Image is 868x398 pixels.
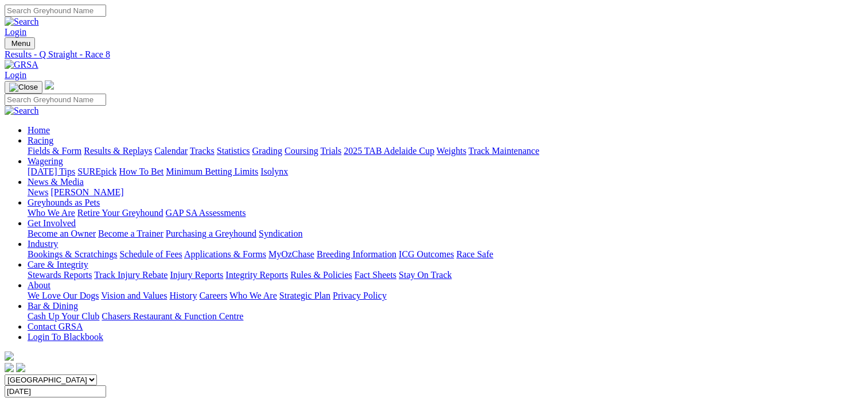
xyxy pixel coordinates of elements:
a: Strategic Plan [279,291,330,300]
a: Injury Reports [170,270,223,280]
a: News & Media [28,177,84,187]
a: Retire Your Greyhound [77,208,164,218]
a: Become a Trainer [98,229,164,238]
a: Trials [320,146,341,156]
a: Who We Are [229,291,277,300]
a: ICG Outcomes [399,249,454,259]
div: Greyhounds as Pets [28,208,863,218]
a: Chasers Restaurant & Function Centre [102,311,243,321]
a: Minimum Betting Limits [166,167,258,176]
a: GAP SA Assessments [166,208,246,218]
a: Breeding Information [317,249,396,259]
a: [PERSON_NAME] [50,187,123,197]
a: Syndication [259,229,302,238]
a: Calendar [154,146,188,156]
a: 2025 TAB Adelaide Cup [344,146,434,156]
a: Home [28,125,50,135]
button: Toggle navigation [5,37,35,49]
a: How To Bet [119,167,164,176]
a: Get Involved [28,218,76,228]
a: Login [5,70,26,80]
a: Results & Replays [84,146,152,156]
a: Results - Q Straight - Race 8 [5,49,863,60]
a: Statistics [217,146,250,156]
input: Select date [5,385,106,397]
a: Stay On Track [399,270,451,280]
a: About [28,280,50,290]
img: logo-grsa-white.png [5,351,14,361]
a: Fact Sheets [355,270,396,280]
a: Careers [199,291,227,300]
a: Applications & Forms [184,249,266,259]
a: Weights [437,146,466,156]
a: Tracks [190,146,215,156]
a: Bar & Dining [28,301,78,311]
button: Toggle navigation [5,81,42,94]
input: Search [5,5,106,17]
img: logo-grsa-white.png [45,80,54,90]
a: SUREpick [77,167,116,176]
a: Become an Owner [28,229,96,238]
a: Cash Up Your Club [28,311,99,321]
div: Care & Integrity [28,270,863,280]
a: Schedule of Fees [119,249,182,259]
a: Who We Are [28,208,75,218]
a: Purchasing a Greyhound [166,229,256,238]
div: Wagering [28,167,863,177]
a: Vision and Values [101,291,167,300]
div: Racing [28,146,863,156]
a: Rules & Policies [290,270,352,280]
img: facebook.svg [5,363,14,372]
a: Fields & Form [28,146,81,156]
a: Race Safe [456,249,493,259]
input: Search [5,94,106,106]
img: Search [5,17,39,27]
div: Industry [28,249,863,260]
a: Login To Blackbook [28,332,103,342]
a: Greyhounds as Pets [28,198,100,207]
a: Isolynx [260,167,288,176]
a: Grading [252,146,282,156]
a: Bookings & Scratchings [28,249,117,259]
a: Care & Integrity [28,260,88,269]
a: Racing [28,136,53,145]
img: Search [5,106,39,116]
a: News [28,187,48,197]
a: We Love Our Dogs [28,291,99,300]
div: News & Media [28,187,863,198]
div: About [28,291,863,301]
a: Stewards Reports [28,270,92,280]
span: Menu [11,39,30,48]
a: MyOzChase [268,249,314,259]
a: Integrity Reports [225,270,288,280]
a: Track Injury Rebate [94,270,168,280]
a: Track Maintenance [469,146,539,156]
a: Industry [28,239,58,249]
img: Close [9,83,38,92]
img: GRSA [5,60,38,70]
a: Wagering [28,156,63,166]
div: Bar & Dining [28,311,863,322]
a: Login [5,27,26,37]
a: [DATE] Tips [28,167,75,176]
a: Privacy Policy [333,291,387,300]
a: Contact GRSA [28,322,83,331]
a: History [169,291,197,300]
div: Get Involved [28,229,863,239]
a: Coursing [285,146,318,156]
img: twitter.svg [16,363,25,372]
